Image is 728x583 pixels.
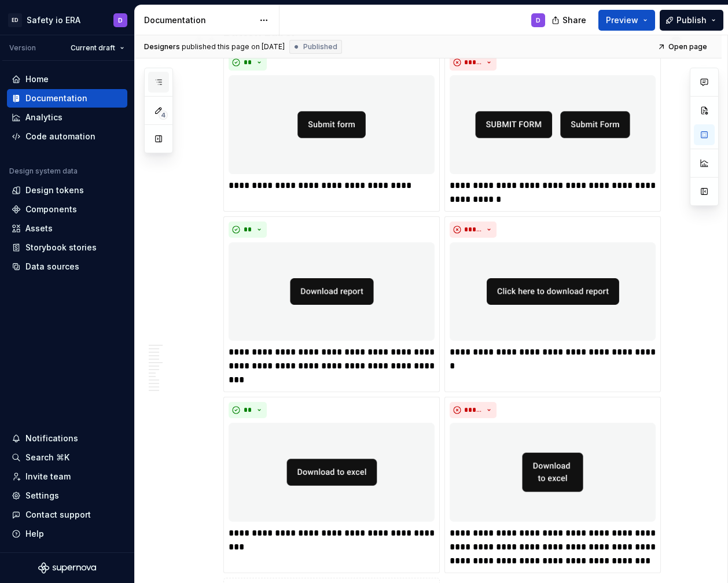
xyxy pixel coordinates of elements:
img: f4920262-bcd8-44e5-9b9d-f28df796258d.png [450,242,656,341]
div: Invite team [25,471,71,482]
button: Search ⌘K [7,448,127,467]
img: 67f15750-c510-4334-9d04-e4c369eccae2.png [450,423,656,522]
a: Invite team [7,467,127,486]
button: Publish [660,10,723,31]
div: Contact support [25,509,91,521]
div: Search ⌘K [25,452,69,463]
div: Components [25,204,77,215]
a: Assets [7,219,127,238]
img: 0555e176-758e-4388-90c9-d9ca738b9816.png [229,423,435,522]
img: 123f948e-44e4-42a2-80d2-9680ecf17a5a.png [229,242,435,341]
a: Documentation [7,89,127,108]
span: Share [562,14,586,26]
a: Code automation [7,127,127,146]
a: Storybook stories [7,238,127,257]
div: Analytics [25,112,62,123]
a: Data sources [7,257,127,276]
div: Documentation [144,14,253,26]
a: Settings [7,486,127,505]
div: Design tokens [25,185,84,196]
div: Home [25,73,49,85]
span: Publish [676,14,707,26]
span: 4 [159,110,168,120]
button: Current draft [65,40,130,56]
div: Code automation [25,131,95,142]
div: D [118,16,123,25]
div: Documentation [25,93,87,104]
span: Open page [668,42,707,51]
div: Help [25,528,44,540]
span: Preview [606,14,638,26]
a: Analytics [7,108,127,127]
div: D [536,16,541,25]
span: Current draft [71,43,115,53]
button: Preview [598,10,655,31]
a: Open page [654,39,712,55]
div: Design system data [9,167,78,176]
div: Assets [25,223,53,234]
div: Settings [25,490,59,501]
span: Designers [144,42,180,51]
div: Storybook stories [25,242,97,253]
div: published this page on [DATE] [182,42,285,51]
a: Design tokens [7,181,127,200]
div: Notifications [25,433,78,444]
div: Safety io ERA [27,14,80,26]
a: Home [7,70,127,88]
button: Help [7,525,127,543]
button: EDSafety io ERAD [2,8,132,32]
svg: Supernova Logo [38,562,96,574]
div: Data sources [25,261,79,272]
span: Published [303,42,337,51]
a: Components [7,200,127,219]
button: Contact support [7,505,127,524]
div: Version [9,43,36,53]
img: 1e1ef4f0-a41c-4d78-aa22-889efe9c81b3.png [229,75,435,174]
div: ED [8,13,22,27]
button: Share [546,10,594,31]
img: 6eec53b1-36e8-4ba1-80ac-43c376aee5ef.png [450,75,656,174]
button: Notifications [7,429,127,448]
